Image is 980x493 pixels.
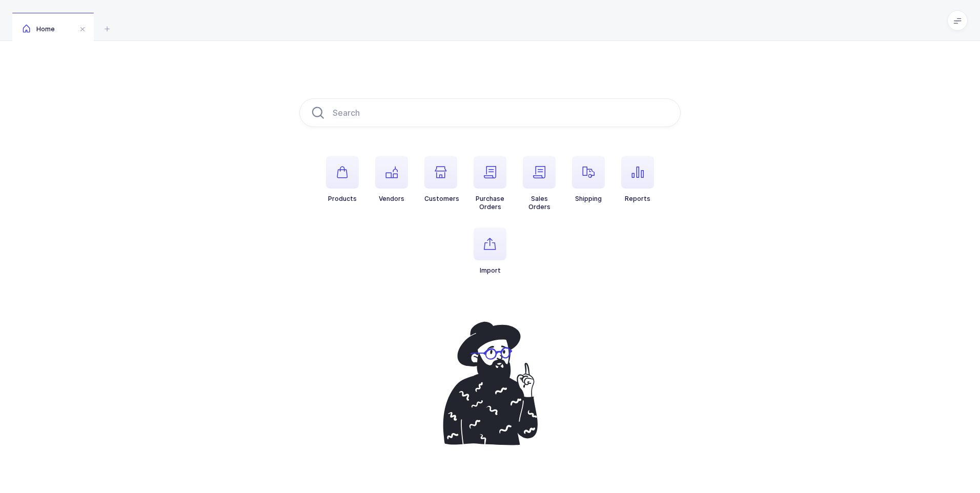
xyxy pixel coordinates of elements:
[621,156,654,203] button: Reports
[523,156,556,211] button: SalesOrders
[474,228,506,275] button: Import
[433,316,547,451] img: pointing-up.svg
[572,156,605,203] button: Shipping
[375,156,408,203] button: Vendors
[424,156,459,203] button: Customers
[474,156,506,211] button: PurchaseOrders
[326,156,359,203] button: Products
[299,98,681,127] input: Search
[23,25,55,33] span: Home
